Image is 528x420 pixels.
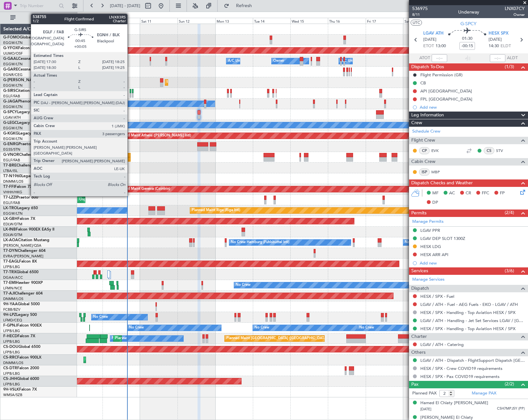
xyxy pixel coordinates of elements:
span: F-HECD [3,334,17,338]
a: T7-N1960Legacy 650 [3,174,42,178]
a: EGGW/LTN [3,126,23,131]
div: Hamed El Chiaty [PERSON_NAME] [420,400,488,406]
span: LX-TRO [3,206,17,210]
span: Pax [411,381,418,388]
span: T7-TRX [3,270,16,274]
a: 9H-LPZLegacy 500 [3,313,37,317]
a: T7-AJIChallenger 604 [3,292,43,296]
a: DGAA/ACC [3,275,23,280]
button: All Aircraft [7,13,70,23]
span: ETOT [423,43,434,49]
span: LX-INB [3,228,16,232]
a: EGLF/FAB [3,94,20,99]
span: 9H-VSLK [3,388,19,392]
a: UUMO/OSF [3,51,23,56]
div: Planned Maint Geneva (Cointrin) [117,184,170,194]
div: CB [420,80,426,86]
a: G-FOMOGlobal 6000 [3,36,42,39]
div: LGAV DEP SLOT 1300Z [420,236,465,241]
a: EGNR/CEG [3,72,23,77]
a: WMSA/SZB [3,393,22,397]
span: G-SPCY [460,20,477,27]
a: EGGW/LTN [3,83,23,88]
a: T7-EMIHawker 900XP [3,281,43,285]
span: ATOT [419,55,430,61]
a: EGLF/FAB [3,158,20,163]
a: EVRA/[PERSON_NAME] [3,254,43,259]
div: Planned Maint Lagos ([PERSON_NAME]) [85,355,152,365]
span: Dispatch To-Dos [411,63,444,71]
a: EGGW/LTN [3,136,23,141]
span: Services [411,267,428,275]
a: EDLW/DTM [3,222,22,227]
div: Fri 10 [102,18,140,24]
a: G-SPCYLegacy 650 [3,110,38,114]
span: (3/6) [505,267,514,274]
span: Leg Information [411,112,444,119]
a: VHHH/HKG [3,190,22,195]
span: CS-DTR [3,366,17,370]
div: No Crew [359,323,374,333]
div: HESX LDG [420,244,441,249]
a: HESX / SPX - Fuel [420,294,454,299]
a: LGAV / ATH - Dispatch - FlightSupport Dispatch [GEOGRAPHIC_DATA] [420,358,525,363]
span: [DATE] [420,407,431,412]
div: No Crew [93,312,108,322]
span: LGAV ATH [423,30,444,37]
a: G-YFOXFalcon 2000EX [3,46,45,50]
span: G-GARE [3,68,18,71]
a: G-GAALCessna Citation XLS+ [3,57,57,61]
a: LFPB/LBG [3,371,20,376]
a: EGLF/FAB [3,200,20,205]
a: MBP [431,169,446,175]
a: LGAV / ATH - Fuel - AEG Fuels - EKO - LGAV / ATH [420,302,518,307]
a: G-ENRGPraetor 600 [3,142,40,146]
div: Tue 14 [253,18,290,24]
a: CS-RRCFalcon 900LX [3,356,41,360]
div: ISP [419,168,430,176]
a: LGAV/ATH [3,115,21,120]
a: LTBA/ISL [3,168,18,173]
span: G-SIRS [3,89,16,93]
span: AC [449,190,455,197]
a: DNMM/LOS [3,296,23,301]
div: Sun 12 [178,18,215,24]
a: EDLW/DTM [3,232,22,237]
span: G-GAAL [3,57,18,61]
span: G-VNOR [3,153,19,157]
span: MF [432,190,438,197]
span: 536975 [412,5,428,12]
span: Flight Crew [411,137,435,144]
input: --:-- [432,54,447,62]
span: T7-N1960 [3,174,21,178]
a: F-GPNJFalcon 900EX [3,324,42,328]
a: G-VNORChallenger 650 [3,153,47,157]
div: HESX ARR API [420,252,448,257]
span: T7-BRE [3,164,16,167]
a: T7-LZZIPraetor 600 [3,196,38,199]
a: T7-FFIFalcon 7X [3,185,32,189]
span: Cabin Crew [411,158,436,166]
span: G-SPCY [3,110,17,114]
a: EGSS/STN [3,147,20,152]
a: LFMN/NCE [3,286,22,291]
a: G-SIRSCitation Excel [3,89,40,93]
a: FCBB/BZV [3,307,20,312]
a: G-KGKGLegacy 600 [3,132,39,135]
div: Sat 11 [140,18,178,24]
span: G-[PERSON_NAME] [3,78,39,82]
span: T7-AJI [3,292,15,296]
span: ALDT [507,55,518,61]
a: G-GARECessna Citation XLS+ [3,68,57,71]
span: [DATE] [423,37,436,43]
span: CS-DOU [3,345,18,349]
div: Unplanned Maint [GEOGRAPHIC_DATA] ([GEOGRAPHIC_DATA]) [167,78,273,87]
a: Manage Permits [412,219,444,225]
div: Owner [273,56,284,66]
span: T7-EAGL [3,260,19,264]
a: T7-DYNChallenger 604 [3,249,46,253]
span: Permits [411,210,426,217]
a: DNMM/LOS [3,179,23,184]
a: T7-EAGLFalcon 8X [3,260,37,264]
div: No Crew [129,323,144,333]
